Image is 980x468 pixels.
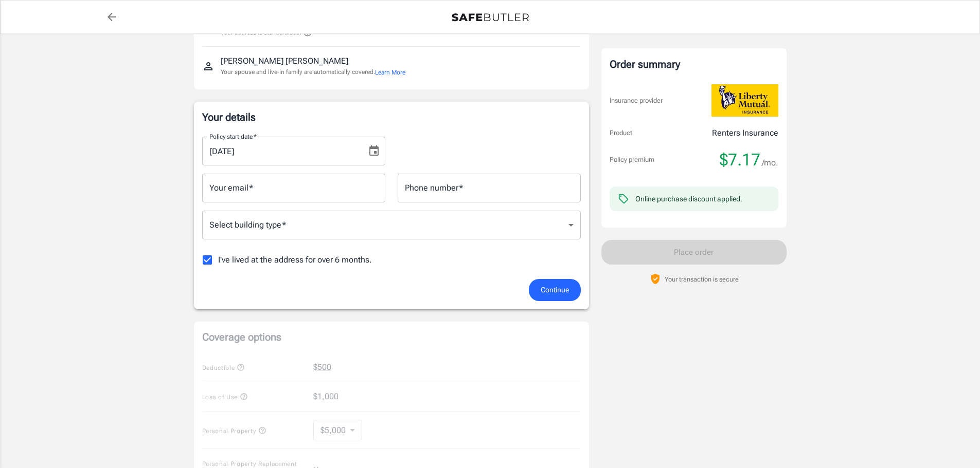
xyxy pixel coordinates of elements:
[221,55,348,67] p: [PERSON_NAME] [PERSON_NAME]
[452,13,529,22] img: Back to quotes
[221,67,405,77] p: Your spouse and live-in family are automatically covered.
[101,7,122,27] a: back to quotes
[398,174,581,202] input: Enter number
[364,141,384,161] button: Choose date, selected date is Sep 5, 2025
[541,284,569,296] span: Continue
[711,84,778,117] img: Liberty Mutual
[610,128,632,138] p: Product
[375,68,405,77] button: Learn More
[712,127,778,139] p: Renters Insurance
[610,155,654,165] p: Policy premium
[529,279,581,301] button: Continue
[202,137,360,165] input: MM/DD/YYYY
[209,132,257,141] label: Policy start date
[610,57,778,72] div: Order summary
[635,194,742,204] div: Online purchase discount applied.
[218,254,372,266] span: I've lived at the address for over 6 months.
[202,60,215,72] svg: Insured person
[610,96,663,106] p: Insurance provider
[762,156,778,170] span: /mo.
[665,274,739,284] p: Your transaction is secure
[202,110,581,124] p: Your details
[202,174,385,202] input: Enter email
[720,149,760,170] span: $7.17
